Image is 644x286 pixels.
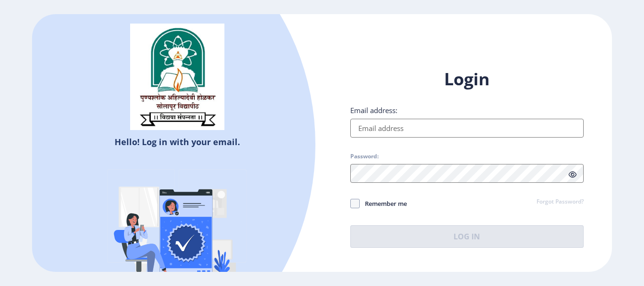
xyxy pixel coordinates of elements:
[350,225,584,248] button: Log In
[350,153,379,160] label: Password:
[350,119,584,138] input: Email address
[130,24,224,130] img: sulogo.png
[537,198,584,206] a: Forgot Password?
[350,68,584,90] h1: Login
[360,198,407,209] span: Remember me
[350,106,397,115] label: Email address:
